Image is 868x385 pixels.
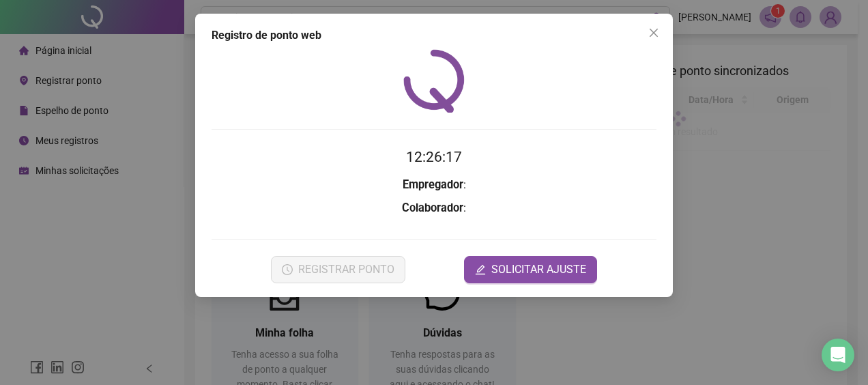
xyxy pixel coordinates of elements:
img: QRPoint [403,49,465,113]
button: Close [643,22,665,44]
span: SOLICITAR AJUSTE [491,261,586,278]
strong: Colaborador [402,201,463,214]
button: editSOLICITAR AJUSTE [464,256,597,283]
time: 12:26:17 [406,149,462,165]
h3: : [212,176,656,194]
span: edit [475,264,486,275]
h3: : [212,199,656,217]
div: Registro de ponto web [212,27,656,44]
strong: Empregador [403,178,463,191]
div: Open Intercom Messenger [822,339,854,371]
span: close [648,27,659,38]
button: REGISTRAR PONTO [271,256,405,283]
